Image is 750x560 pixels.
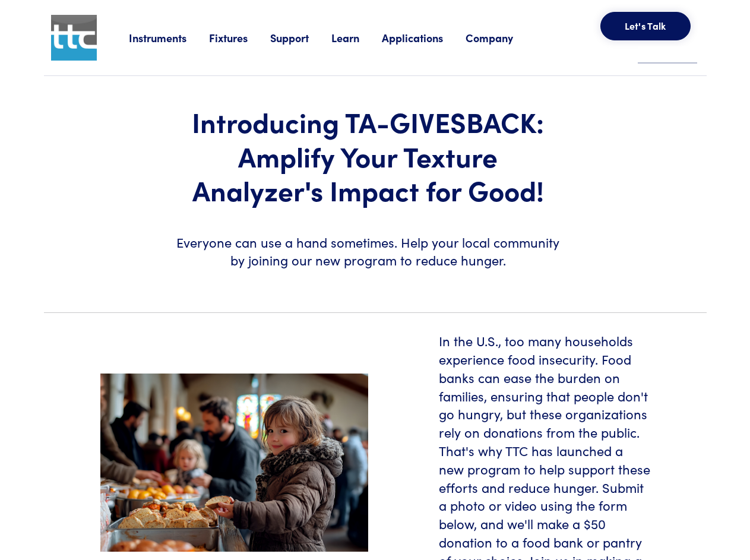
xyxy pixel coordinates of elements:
[270,30,331,45] a: Support
[100,374,368,552] img: food-pantry-header.jpeg
[173,105,563,207] h1: Introducing TA-GIVESBACK: Amplify Your Texture Analyzer's Impact for Good!
[209,30,270,45] a: Fixtures
[382,30,466,45] a: Applications
[129,30,209,45] a: Instruments
[466,30,536,45] a: Company
[51,15,97,61] img: ttc_logo_1x1_v1.0.png
[331,30,382,45] a: Learn
[173,233,563,270] h6: Everyone can use a hand sometimes. Help your local community by joining our new program to reduce...
[600,12,691,40] button: Let's Talk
